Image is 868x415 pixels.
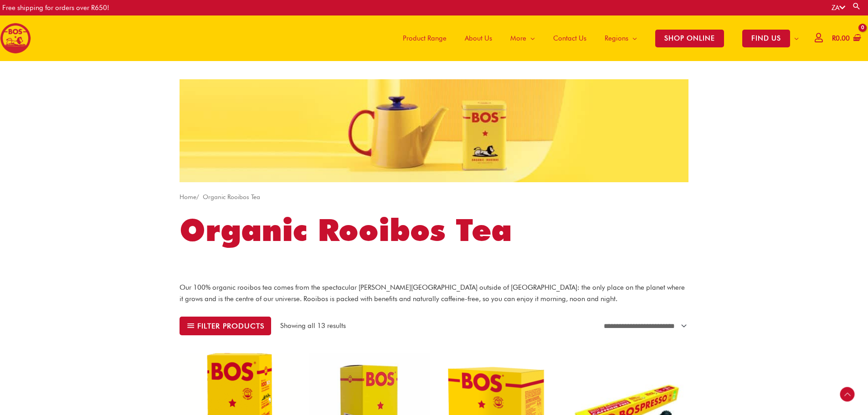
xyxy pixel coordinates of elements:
a: ZA [832,4,845,12]
nav: Site Navigation [387,15,808,61]
p: Showing all 13 results [280,321,346,331]
h1: Organic Rooibos Tea [180,209,688,251]
select: Shop order [598,317,688,335]
span: Contact Us [553,25,586,52]
a: Product Range [394,15,456,61]
button: Filter products [180,317,271,336]
a: Regions [596,15,646,61]
span: FIND US [742,30,790,47]
nav: Breadcrumb [180,191,688,203]
a: Home [180,193,196,200]
a: View Shopping Cart, empty [830,28,861,49]
p: Our 100% organic rooibos tea comes from the spectacular [PERSON_NAME][GEOGRAPHIC_DATA] outside of... [180,282,688,305]
img: Rooibos Tea Bags [180,79,688,182]
a: About Us [456,15,501,61]
a: Contact Us [544,15,596,61]
span: Regions [605,25,628,52]
a: SHOP ONLINE [646,15,733,61]
span: R [832,34,836,42]
a: Search button [852,2,861,10]
a: More [501,15,544,61]
span: Filter products [197,323,264,329]
bdi: 0.00 [832,34,850,42]
span: About Us [465,25,492,52]
span: SHOP ONLINE [655,30,724,47]
span: More [510,25,526,52]
span: Product Range [403,25,447,52]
